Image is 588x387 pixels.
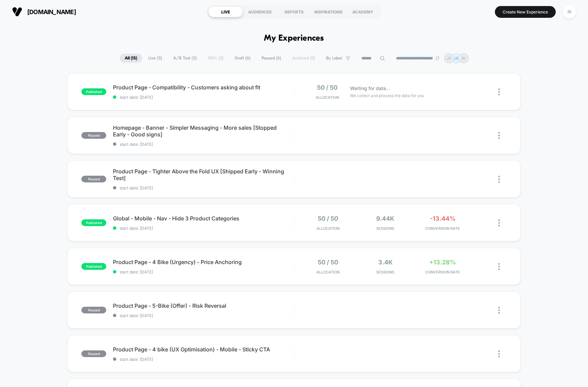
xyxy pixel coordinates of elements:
span: CONVERSION RATE [416,226,470,231]
span: 50 / 50 [318,259,338,266]
button: RI [561,5,578,19]
span: paused [81,350,106,357]
span: Draft ( 6 ) [230,54,256,63]
span: paused [81,176,106,182]
span: Sessions [358,270,413,274]
img: close [498,350,500,357]
span: 3.4k [378,259,393,266]
div: RI [563,5,576,18]
img: end [435,56,439,60]
span: start date: [DATE] [113,269,294,274]
span: -13.44% [430,215,456,222]
span: Allocation [316,95,339,100]
img: close [498,176,500,183]
span: start date: [DATE] [113,357,294,362]
span: Allocation [316,226,340,231]
span: We collect and process the data for you [350,92,424,99]
p: JB [454,56,459,61]
span: Product Page - 4 Bike (Urgency) - Price Anchoring [113,259,294,265]
span: By Label [326,56,342,61]
div: AUDIENCES [243,6,277,17]
img: close [498,307,500,314]
span: Product Page - Tighter Above the Fold UX [Shipped Early - Winning Test] [113,168,294,181]
span: CONVERSION RATE [416,270,470,274]
img: close [498,88,500,95]
span: Product Page - 4 bike (UX Optimisation) - Mobile - Sticky CTA [113,346,294,353]
span: Global - Mobile - Nav - Hide 3 Product Categories [113,215,294,222]
p: RI [462,56,466,61]
span: start date: [DATE] [113,226,294,231]
span: Sessions [358,226,413,231]
span: Product Page - Compatibility - Customers asking about fit [113,84,294,91]
span: Allocation [316,270,340,274]
img: close [498,263,500,270]
span: start date: [DATE] [113,95,294,100]
span: start date: [DATE] [113,185,294,190]
img: close [498,132,500,139]
button: [DOMAIN_NAME] [10,6,78,17]
span: A/B Test ( 3 ) [168,54,202,63]
span: published [81,88,106,95]
span: 50 / 50 [317,84,338,91]
div: LIVE [208,6,243,17]
div: ACADEMY [346,6,380,17]
span: paused [81,132,106,139]
div: INSPIRATIONS [311,6,346,17]
span: 9.44k [376,215,394,222]
span: Homepage - Banner - Simpler Messaging - More sales [Stopped Early - Good signs] [113,124,294,138]
h1: My Experiences [264,34,324,43]
span: Product Page - 5-Bike (Offer) - Risk Reversal [113,302,294,309]
span: published [81,263,106,270]
span: All ( 15 ) [120,54,142,63]
span: published [81,219,106,226]
span: +13.28% [429,259,456,266]
div: REPORTS [277,6,311,17]
span: Paused ( 6 ) [257,54,286,63]
p: JP [446,56,452,61]
img: close [498,219,500,226]
span: [DOMAIN_NAME] [27,8,76,15]
span: Waiting for data... [350,85,390,92]
span: paused [81,307,106,313]
span: start date: [DATE] [113,313,294,318]
span: 50 / 50 [318,215,338,222]
button: Create New Experience [495,6,556,18]
span: Live ( 3 ) [143,54,167,63]
img: Visually logo [12,7,22,17]
span: start date: [DATE] [113,142,294,147]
